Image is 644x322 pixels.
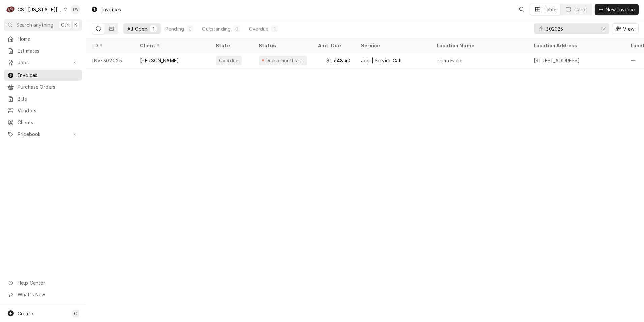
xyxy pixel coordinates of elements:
span: K [74,21,77,28]
div: All Open [127,25,147,32]
a: Invoices [4,70,82,81]
span: Invoices [18,72,78,79]
span: New Invoice [604,6,636,13]
a: Bills [4,93,82,104]
div: Overdue [218,57,239,64]
a: Go to What's New [4,289,82,300]
span: Vendors [18,107,78,114]
div: Cards [574,6,588,13]
div: Tori Warrick's Avatar [71,5,80,14]
span: Clients [18,119,78,126]
div: Due a month ago [265,57,304,64]
div: Table [544,6,557,13]
div: ID [92,42,128,49]
div: 1 [151,25,155,32]
a: Estimates [4,45,82,56]
span: Estimates [18,47,78,54]
a: Clients [4,117,82,128]
span: What's New [18,291,78,298]
a: Go to Pricebook [4,129,82,140]
div: Amt. Due [318,42,349,49]
div: Location Name [437,42,521,49]
span: Bills [18,95,78,102]
div: State [216,42,248,49]
button: Erase input [599,23,609,34]
div: Service [361,42,424,49]
span: Purchase Orders [18,83,78,90]
div: 1 [272,25,277,32]
div: Prima Facie [437,57,462,64]
input: Keyword search [546,23,597,34]
a: Go to Jobs [4,57,82,68]
div: TW [71,5,80,14]
button: Open search [516,4,527,15]
div: [PERSON_NAME] [140,57,179,64]
div: $1,648.40 [313,52,356,69]
div: Outstanding [202,25,231,32]
span: Pricebook [18,131,68,138]
span: Help Center [18,279,78,286]
div: Pending [165,25,184,32]
div: C [6,5,15,14]
div: 0 [235,25,239,32]
div: Status [259,42,306,49]
span: Search anything [16,21,53,28]
span: C [74,310,77,317]
div: CSI Kansas City's Avatar [6,5,15,14]
div: [STREET_ADDRESS] [534,57,580,64]
button: View [612,23,639,34]
a: Vendors [4,105,82,116]
button: Search anythingCtrlK [4,19,82,31]
div: Job | Service Call [361,57,402,64]
span: View [622,25,636,32]
div: Location Address [534,42,618,49]
span: Jobs [18,59,68,66]
span: Home [18,35,78,43]
div: CSI [US_STATE][GEOGRAPHIC_DATA] [18,6,62,13]
a: Purchase Orders [4,81,82,92]
button: New Invoice [595,4,639,15]
span: Ctrl [61,21,70,28]
div: 0 [188,25,192,32]
span: Create [18,311,33,316]
div: Overdue [249,25,268,32]
a: Go to Help Center [4,277,82,288]
div: Client [140,42,203,49]
a: Home [4,33,82,45]
div: INV-302025 [86,52,135,69]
